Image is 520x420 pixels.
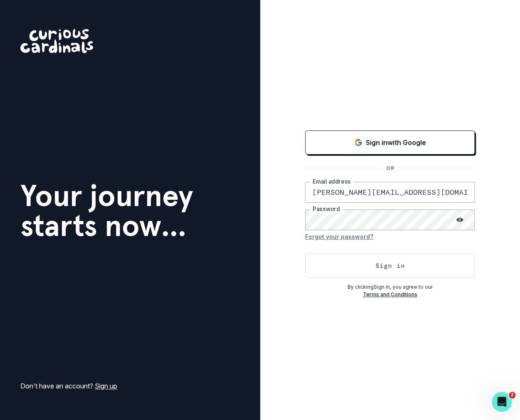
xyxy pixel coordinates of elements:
a: Sign up [95,382,117,390]
h1: Your journey starts now... [20,181,193,241]
p: Don't have an account? [20,381,117,391]
p: By clicking Sign In , you agree to our [305,283,475,291]
p: OR [381,165,399,172]
p: Sign in with Google [366,138,426,147]
a: Terms and Conditions [363,291,417,297]
span: 2 [509,392,515,398]
button: Sign in with Google (GSuite) [305,130,475,155]
button: Forgot your password? [305,230,373,243]
button: Sign in [305,253,475,278]
iframe: Intercom live chat [492,392,512,412]
img: Curious Cardinals Logo [20,29,93,53]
